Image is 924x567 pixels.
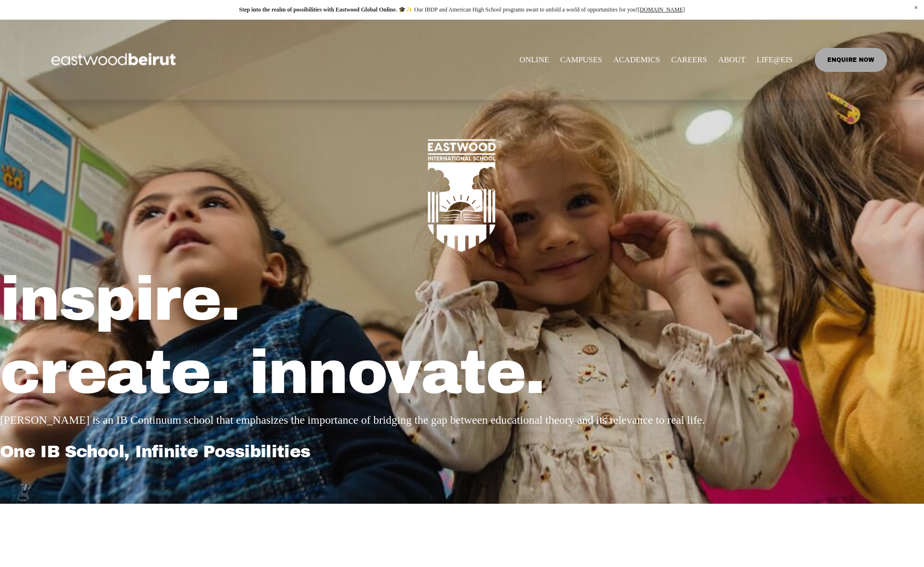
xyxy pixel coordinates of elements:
[37,35,193,84] img: EastwoodIS Global Site
[671,52,707,68] a: CAREERS
[718,52,745,68] a: folder dropdown
[613,52,660,68] a: folder dropdown
[718,53,745,67] span: ABOUT
[560,52,602,68] a: folder dropdown
[638,6,685,13] a: [DOMAIN_NAME]
[560,53,602,67] span: CAMPUSES
[757,52,793,68] a: folder dropdown
[613,53,660,67] span: ACADEMICS
[757,53,793,67] span: LIFE@EIS
[815,48,887,72] a: ENQUIRE NOW
[519,52,549,68] a: ONLINE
